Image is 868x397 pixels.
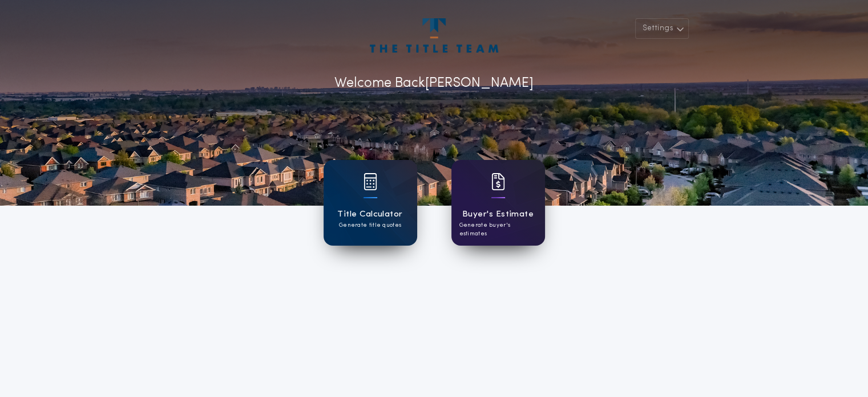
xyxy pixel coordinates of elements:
[451,160,545,246] a: card iconBuyer's EstimateGenerate buyer's estimates
[334,73,534,94] p: Welcome Back [PERSON_NAME]
[491,173,505,190] img: card icon
[337,208,402,221] h1: Title Calculator
[635,18,689,39] button: Settings
[364,173,377,190] img: card icon
[339,221,401,230] p: Generate title quotes
[370,18,498,53] img: account-logo
[324,160,417,246] a: card iconTitle CalculatorGenerate title quotes
[459,221,537,238] p: Generate buyer's estimates
[462,208,534,221] h1: Buyer's Estimate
